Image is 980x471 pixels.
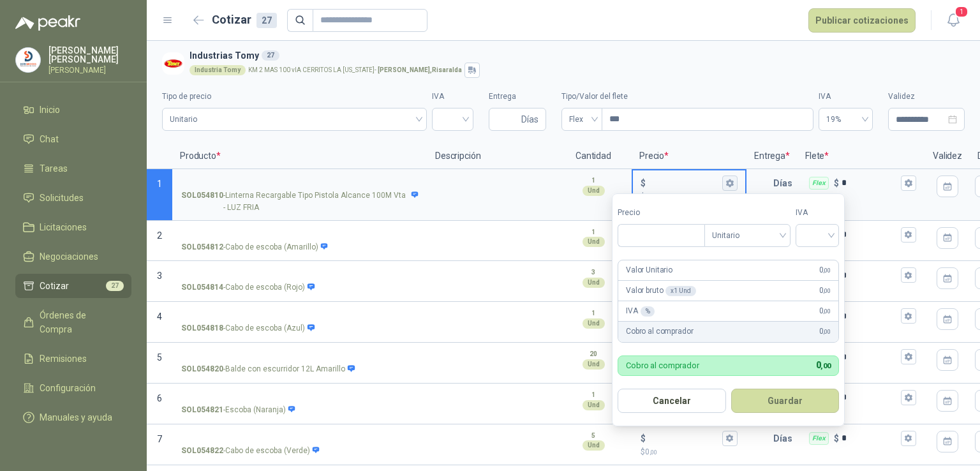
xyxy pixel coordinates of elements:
[901,308,916,324] button: Flex $
[189,49,960,63] h3: Industrias Tomy
[901,431,916,446] button: Flex $
[591,308,595,318] p: 1
[521,108,538,130] span: Días
[15,244,131,269] a: Negociaciones
[262,50,279,61] div: 27
[181,311,419,321] input: SOL054818-Cabo de escoba (Azul)
[583,318,605,329] div: Und
[819,325,831,338] span: 0
[842,352,898,362] input: Flex $
[819,91,873,103] label: IVA
[583,359,605,370] div: Und
[40,191,84,205] span: Solicitudes
[901,267,916,283] button: Flex $
[632,144,746,169] p: Precio
[626,361,699,370] p: Cobro al comprador
[842,311,898,321] input: Flex $
[181,363,223,375] strong: SOL054820
[823,328,831,335] span: ,00
[106,281,124,291] span: 27
[641,431,646,445] p: $
[181,281,223,294] strong: SOL054814
[591,431,595,441] p: 5
[901,176,916,191] button: Flex $
[15,376,131,400] a: Configuración
[820,362,831,370] span: ,00
[15,156,131,181] a: Tareas
[181,281,315,294] p: - Cabo de escoba (Rojo)
[591,227,595,237] p: 1
[555,144,632,169] p: Cantidad
[954,6,969,18] span: 1
[641,446,738,458] p: $
[157,352,162,363] span: 5
[181,393,419,403] input: SOL054821-Escoba (Naranja)
[823,267,831,274] span: ,00
[181,445,320,457] p: - Cabo de escoba (Verde)
[48,46,131,64] p: [PERSON_NAME] [PERSON_NAME]
[816,360,831,370] span: 0
[427,144,555,169] p: Descripción
[731,389,840,413] button: Guardar
[823,287,831,294] span: ,00
[648,178,720,188] input: $$0,00
[40,279,69,293] span: Cotizar
[189,65,246,75] div: Industria Tomy
[925,144,970,169] p: Validez
[626,305,655,317] p: IVA
[901,227,916,243] button: Flex $
[641,176,646,190] p: $
[40,381,96,395] span: Configuración
[842,230,898,239] input: Flex $
[181,190,419,214] p: - Linterna Recargable Tipo Pistola Alcance 100M Vta - LUZ FRIA
[15,98,131,122] a: Inicio
[645,192,657,201] span: 0
[15,274,131,298] a: Cotizar27
[665,286,695,296] div: x 1 Und
[834,431,839,445] p: $
[248,67,462,73] p: KM 2 MAS 100 vIA CERRITOS LA [US_STATE] -
[162,52,184,75] img: Company Logo
[823,308,831,315] span: ,00
[645,447,657,456] span: 0
[626,285,696,297] p: Valor bruto
[181,179,419,188] input: SOL054810-Linterna Recargable Tipo Pistola Alcance 100M Vta - LUZ FRIA
[157,434,162,444] span: 7
[15,15,80,31] img: Logo peakr
[181,322,315,334] p: - Cabo de escoba (Azul)
[48,66,131,74] p: [PERSON_NAME]
[561,91,813,103] label: Tipo/Valor del flete
[626,264,672,276] p: Valor Unitario
[40,103,60,117] span: Inicio
[181,322,223,334] strong: SOL054818
[583,440,605,451] div: Und
[15,127,131,151] a: Chat
[181,404,223,416] strong: SOL054821
[181,404,296,416] p: - Escoba (Naranja)
[722,431,738,446] button: $$0,00
[591,176,595,186] p: 1
[834,176,839,190] p: $
[15,215,131,239] a: Licitaciones
[591,267,595,278] p: 3
[181,445,223,457] strong: SOL054822
[40,308,119,336] span: Órdenes de Compra
[819,305,831,317] span: 0
[842,433,898,443] input: Flex $
[170,110,419,129] span: Unitario
[809,177,829,190] div: Flex
[162,91,427,103] label: Tipo de precio
[40,161,68,176] span: Tareas
[40,132,59,146] span: Chat
[722,176,738,191] button: $$0,00
[842,271,898,280] input: Flex $
[773,170,798,196] p: Días
[590,349,597,359] p: 20
[181,190,223,214] strong: SOL054810
[157,271,162,281] span: 3
[181,241,223,253] strong: SOL054812
[626,325,693,338] p: Cobro al comprador
[157,230,162,241] span: 2
[809,432,829,445] div: Flex
[181,241,329,253] p: - Cabo de escoba (Amarillo)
